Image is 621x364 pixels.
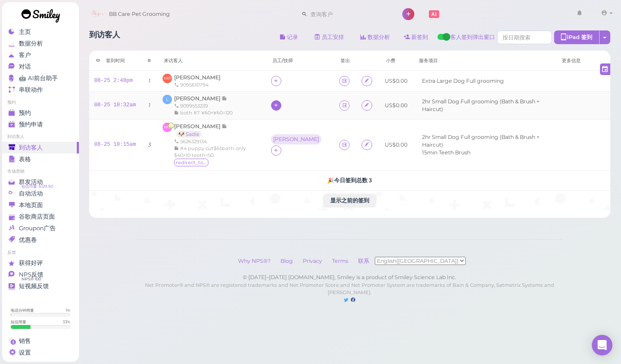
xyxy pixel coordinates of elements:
a: 08-25 2:48pm [94,78,133,84]
div: 1 % [66,307,70,313]
th: 更多信息 [555,51,610,71]
span: #4 puppy cut$65bath only $40+10 teeth=50 [174,145,246,158]
div: [PERSON_NAME] [271,134,323,145]
span: MC [163,123,172,132]
li: 到访客人 [2,134,79,140]
li: 2hr Small Dog Full grooming (Bath & Brush + Haircut) [420,133,550,149]
div: 33 % [63,319,70,325]
a: 联系 [354,258,375,264]
span: Groupon广告 [19,225,56,232]
li: 预约 [2,99,79,105]
a: 08-25 10:15am [94,141,136,147]
button: 显示之前的签到 [323,194,377,208]
span: 预约 [19,109,31,117]
div: iPad 签到 [554,30,600,44]
a: 员工安排 [307,30,351,44]
a: 销售 [2,335,79,347]
a: 🤖 AI前台助手 [2,72,79,84]
li: 2hr Small Dog Full grooming (Bath & Brush + Haircut) [420,98,550,113]
a: Why NPS®? [234,258,275,264]
h5: 🎉 今日签到总数 3 [94,177,606,184]
a: [PERSON_NAME] 🐶 Sadie [174,123,227,137]
a: 短视频反馈 [2,280,79,292]
span: 数据分析 [19,40,43,47]
span: 自动活动 [19,190,43,197]
a: 预约申请 [2,119,79,130]
span: 本地页面 [19,202,43,209]
a: 数据分析 [2,38,79,49]
a: 对话 [2,61,79,72]
a: 获得好评 [2,257,79,269]
span: 设置 [19,349,31,356]
li: 市场营销 [2,168,79,174]
th: 服务项目 [413,51,555,71]
div: 短信用量 [11,319,26,325]
td: US$0.00 [380,119,413,170]
td: US$0.00 [380,71,413,92]
a: 表格 [2,153,79,165]
li: Extra Large Dog Full grooming [420,77,506,85]
a: 谷歌商店页面 [2,211,79,223]
a: 🐶 Sadie [176,131,202,138]
li: 反馈 [2,250,79,256]
span: 优惠卷 [19,236,37,244]
a: 串联动作 [2,84,79,96]
a: Groupon广告 [2,223,79,234]
div: 9099553239 [174,102,232,109]
a: 数据分析 [353,30,397,44]
a: Terms [328,258,353,264]
a: [PERSON_NAME] [174,95,227,102]
span: redirect_to_google [174,159,208,166]
i: Agreement form [364,102,370,108]
div: © [DATE]–[DATE] [DOMAIN_NAME], Smiley is a product of Smiley Science Lab Inc. [137,274,562,281]
div: Open Intercom Messenger [592,335,612,355]
a: 客户 [2,49,79,61]
a: 到访客人 [2,142,79,153]
a: 新签到 [397,30,435,44]
a: 本地页面 [2,199,79,211]
div: 电话分钟用量 [11,307,34,313]
input: 查询客户 [307,7,391,21]
a: Privacy [298,258,326,264]
th: 员工/技师 [266,51,335,71]
span: 销售 [19,337,31,345]
a: 设置 [2,347,79,358]
th: 小费 [380,51,413,71]
th: 签到时间 [89,51,142,71]
i: 3 [148,141,151,148]
a: [PERSON_NAME] [174,74,220,81]
span: 记录 [222,123,227,129]
span: MP [163,74,172,83]
div: 9095610794 [174,81,220,88]
div: 5626329134 [174,138,261,145]
input: 按日期搜索 [497,30,552,44]
div: [PERSON_NAME] [273,136,319,142]
span: 预约申请 [19,121,43,128]
span: 谷歌商店页面 [19,213,55,220]
span: both #7 ¥60+¥60=120 [180,110,232,116]
span: NPS反馈 [19,271,43,278]
i: 1 [148,78,151,84]
i: 1 [148,102,151,108]
th: 签出 [334,51,356,71]
span: 到访客人 [19,144,43,151]
a: 主页 [2,26,79,38]
span: 短信币量: $129.90 [21,183,53,190]
i: Agreement form [364,78,370,84]
h1: 到访客人 [89,30,120,46]
span: 🤖 AI前台助手 [19,75,58,82]
span: [PERSON_NAME] [174,123,222,129]
span: 表格 [19,156,31,163]
i: Agreement form [364,141,370,148]
span: 对话 [19,63,31,70]
span: 记录 [222,95,227,102]
button: 记录 [273,30,305,44]
span: 获得好评 [19,259,43,267]
a: Blog [276,258,297,264]
span: 串联动作 [19,86,43,93]
div: # [148,57,151,64]
a: 自动活动 [2,188,79,199]
span: [PERSON_NAME] [174,95,222,102]
td: US$0.00 [380,91,413,119]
